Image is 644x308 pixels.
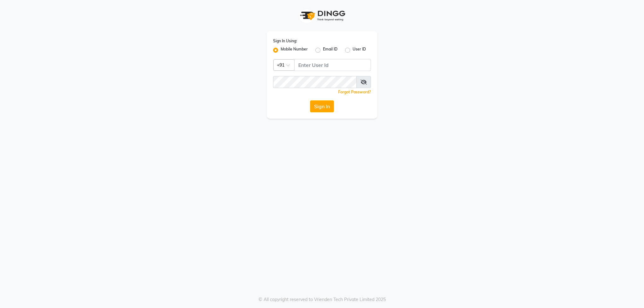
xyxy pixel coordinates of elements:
[297,6,347,25] img: logo1.svg
[323,46,337,54] label: Email ID
[353,46,366,54] label: User ID
[273,38,297,44] label: Sign In Using:
[338,90,371,94] a: Forgot Password?
[281,46,308,54] label: Mobile Number
[310,100,334,112] button: Sign In
[294,59,371,71] input: Username
[273,76,357,88] input: Username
